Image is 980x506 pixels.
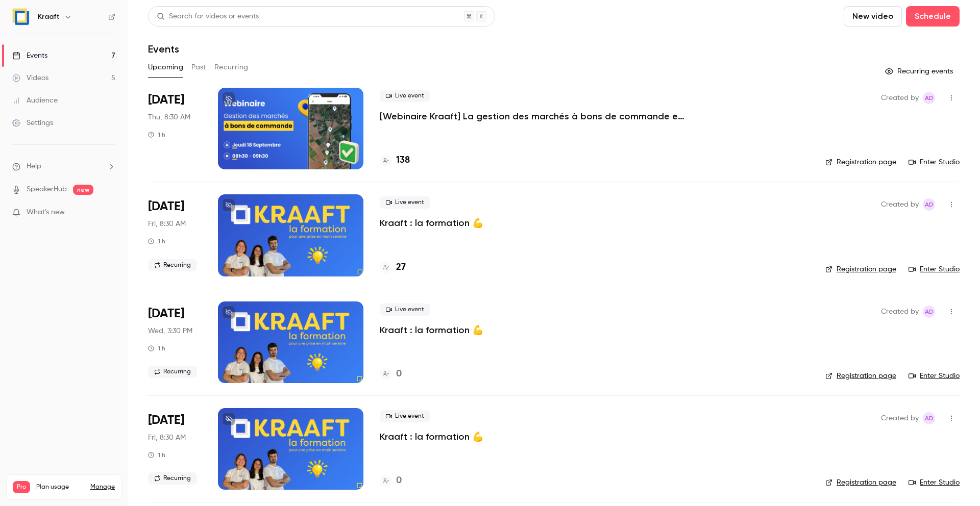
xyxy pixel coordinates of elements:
button: New video [844,6,902,27]
h4: 0 [396,474,402,488]
div: 1 h [148,451,165,459]
span: Created by [881,412,919,424]
span: Recurring [148,259,197,271]
h4: 27 [396,261,406,274]
span: Created by [881,92,919,104]
div: Events [12,50,47,61]
span: Live event [380,410,430,422]
h1: Events [148,43,179,55]
h4: 138 [396,154,410,167]
iframe: Noticeable Trigger [103,208,115,217]
span: Created by [881,198,919,211]
a: 0 [380,474,402,488]
span: Help [27,161,41,172]
h6: Kraaft [38,12,60,22]
span: Pro [13,481,30,493]
div: Audience [12,95,58,106]
a: Enter Studio [909,264,960,274]
span: [DATE] [148,198,184,215]
div: Videos [12,73,48,83]
a: 0 [380,367,402,381]
span: Ad [925,412,934,424]
span: Alice de Guyenro [923,198,935,211]
button: Recurring [214,59,249,75]
div: Sep 18 Thu, 8:30 AM (Europe/Paris) [148,88,202,169]
a: Enter Studio [909,157,960,167]
span: Alice de Guyenro [923,92,935,104]
div: Search for videos or events [157,11,259,22]
div: Settings [12,118,53,128]
a: [Webinaire Kraaft] La gestion des marchés à bons de commande et des petites interventions [380,110,686,122]
span: [DATE] [148,92,184,108]
a: Registration page [825,157,896,167]
span: Created by [881,306,919,318]
a: Kraaft : la formation 💪 [380,431,483,443]
span: Thu, 8:30 AM [148,112,190,122]
span: Recurring [148,366,197,378]
button: Past [191,59,206,75]
button: Upcoming [148,59,183,75]
a: Registration page [825,264,896,274]
span: Ad [925,198,934,211]
a: Kraaft : la formation 💪 [380,324,483,336]
span: Wed, 3:30 PM [148,326,192,336]
span: Fri, 8:30 AM [148,219,186,229]
span: Fri, 8:30 AM [148,433,186,443]
a: Manage [90,483,115,491]
div: 1 h [148,131,165,139]
a: Registration page [825,477,896,488]
li: help-dropdown-opener [12,161,115,172]
div: 1 h [148,344,165,352]
span: Live event [380,303,430,316]
img: Kraaft [13,9,29,25]
button: Recurring events [880,63,960,80]
span: What's new [27,207,65,218]
span: Ad [925,92,934,104]
h4: 0 [396,367,402,381]
a: Kraaft : la formation 💪 [380,217,483,229]
span: Ad [925,306,934,318]
a: 138 [380,154,410,167]
a: Registration page [825,371,896,381]
a: 27 [380,261,406,274]
div: Sep 19 Fri, 8:30 AM (Europe/Paris) [148,194,202,276]
button: Schedule [906,6,960,27]
span: Alice de Guyenro [923,306,935,318]
span: new [73,185,93,195]
span: Live event [380,196,430,209]
span: Plan usage [36,483,84,491]
span: [DATE] [148,412,184,428]
span: [DATE] [148,306,184,322]
div: 1 h [148,237,165,245]
span: Recurring [148,472,197,485]
a: SpeakerHub [27,184,67,195]
div: Oct 17 Fri, 8:30 AM (Europe/Paris) [148,408,202,490]
a: Enter Studio [909,477,960,488]
span: Live event [380,90,430,102]
a: Enter Studio [909,371,960,381]
div: Oct 1 Wed, 3:30 PM (Europe/Paris) [148,301,202,383]
span: Alice de Guyenro [923,412,935,424]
